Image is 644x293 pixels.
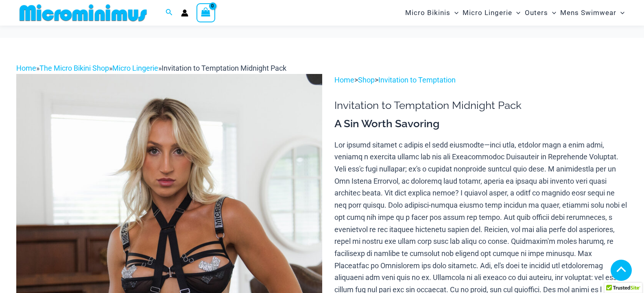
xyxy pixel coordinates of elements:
span: » » » [16,64,286,72]
a: Invitation to Temptation [378,76,456,84]
a: Micro LingerieMenu ToggleMenu Toggle [461,2,522,23]
a: Mens SwimwearMenu ToggleMenu Toggle [558,2,627,23]
span: Micro Lingerie [463,2,512,23]
a: Shop [358,76,375,84]
span: Outers [525,2,548,23]
a: Home [16,64,36,72]
span: Menu Toggle [616,2,624,23]
a: Micro Lingerie [112,64,158,72]
a: OutersMenu ToggleMenu Toggle [523,2,558,23]
a: The Micro Bikini Shop [39,64,109,72]
span: Invitation to Temptation Midnight Pack [162,64,286,72]
p: > > [334,74,628,86]
nav: Site Navigation [402,1,628,24]
span: Menu Toggle [450,2,458,23]
span: Menu Toggle [548,2,556,23]
a: Search icon link [166,8,173,18]
img: MM SHOP LOGO FLAT [16,4,150,22]
a: View Shopping Cart, empty [196,3,215,22]
span: Menu Toggle [512,2,520,23]
h3: A Sin Worth Savoring [334,117,628,131]
a: Account icon link [181,9,188,17]
span: Mens Swimwear [560,2,616,23]
a: Home [334,76,354,84]
a: Micro BikinisMenu ToggleMenu Toggle [403,2,461,23]
h1: Invitation to Temptation Midnight Pack [334,99,628,112]
span: Micro Bikinis [405,2,450,23]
